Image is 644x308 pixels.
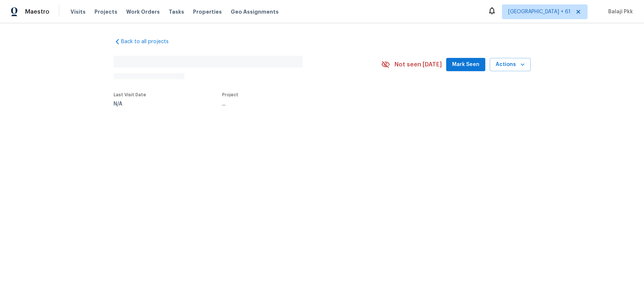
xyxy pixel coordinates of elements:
[231,8,279,15] span: Geo Assignments
[114,101,146,107] div: N/A
[222,93,238,97] span: Project
[94,8,117,15] span: Projects
[114,93,146,97] span: Last Visit Date
[605,8,633,15] span: Balaji Pkk
[395,61,442,68] span: Not seen [DATE]
[496,60,525,69] span: Actions
[169,9,184,14] span: Tasks
[70,8,86,15] span: Visits
[452,60,479,69] span: Mark Seen
[114,38,185,45] a: Back to all projects
[126,8,160,15] span: Work Orders
[446,58,485,72] button: Mark Seen
[508,8,571,15] span: [GEOGRAPHIC_DATA] + 61
[222,101,364,107] div: ...
[193,8,222,15] span: Properties
[490,58,531,72] button: Actions
[25,8,49,15] span: Maestro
